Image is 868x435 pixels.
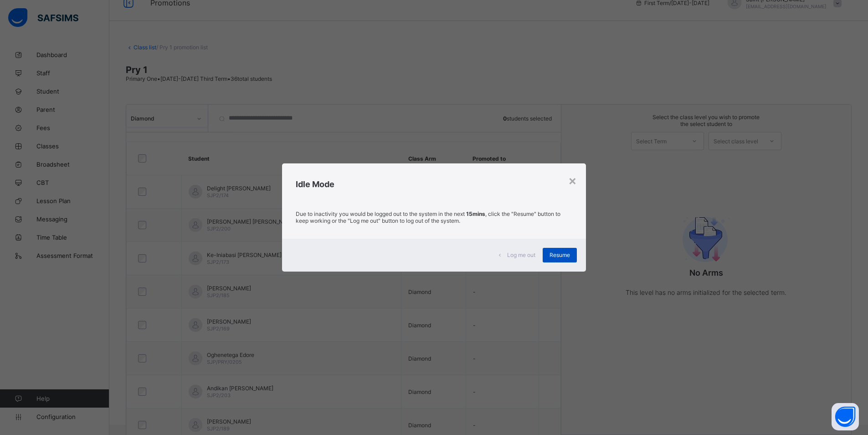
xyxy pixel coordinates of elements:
[832,403,859,430] button: Open asap
[296,210,572,224] p: Due to inactivity you would be logged out to the system in the next , click the "Resume" button t...
[568,173,577,188] div: ×
[507,252,535,258] span: Log me out
[296,179,572,189] h2: Idle Mode
[466,210,485,217] strong: 15mins
[550,252,570,258] span: Resume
